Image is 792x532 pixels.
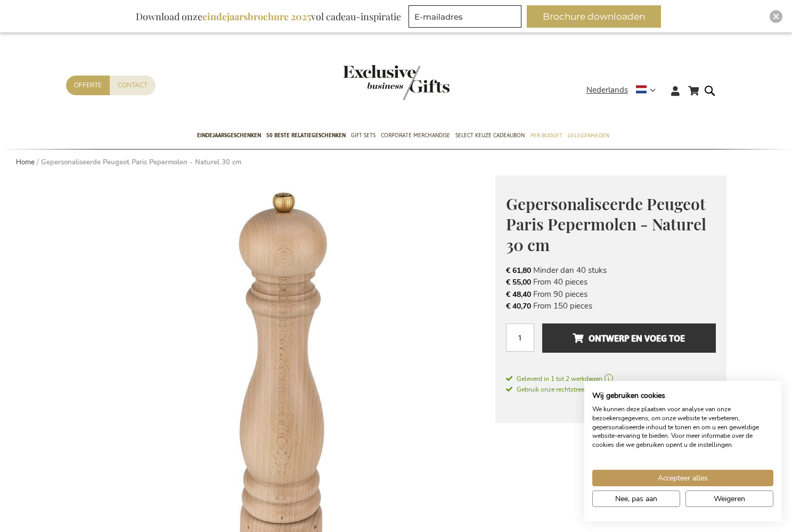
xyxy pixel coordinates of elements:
span: € 55,00 [506,277,531,287]
a: Offerte [66,76,110,95]
input: Aantal [506,323,534,352]
span: Gelegenheden [567,130,609,141]
a: Home [16,157,35,167]
div: Close [770,10,782,23]
strong: Gepersonaliseerde Peugeot Paris Pepermolen - Naturel 30 cm [41,157,241,167]
button: Pas cookie voorkeuren aan [592,491,680,507]
img: Close [773,13,779,20]
a: Geleverd in 1 tot 2 werkdagen [506,374,716,384]
span: € 40,70 [506,301,531,311]
span: € 48,40 [506,289,531,300]
a: store logo [343,65,396,100]
div: Nederlands [586,84,663,96]
span: € 61,80 [506,265,531,276]
span: Ontwerp en voeg toe [573,330,685,347]
span: 50 beste relatiegeschenken [266,130,346,141]
button: Ontwerp en voeg toe [542,323,715,353]
span: Nee, pas aan [615,493,657,504]
p: We kunnen deze plaatsen voor analyse van onze bezoekersgegevens, om onze website te verbeteren, g... [592,405,773,450]
form: marketing offers and promotions [409,5,525,31]
img: Exclusive Business gifts logo [343,65,450,100]
li: Minder dan 40 stuks [506,264,716,276]
button: Alle cookies weigeren [685,491,773,507]
span: Select Keuze Cadeaubon [455,130,525,141]
span: Gebruik onze rechtstreekse verzendservice [506,385,638,394]
span: Nederlands [586,84,628,96]
h2: Wij gebruiken cookies [592,391,773,401]
div: Download onze vol cadeau-inspiratie [131,5,406,28]
button: Brochure downloaden [527,5,661,28]
span: Eindejaarsgeschenken [197,130,261,141]
a: Contact [110,76,156,95]
li: From 150 pieces [506,300,716,312]
span: Gift Sets [351,130,375,141]
span: Per Budget [530,130,562,141]
li: From 40 pieces [506,276,716,288]
span: Gepersonaliseerde Peugeot Paris Pepermolen - Naturel 30 cm [506,193,706,255]
b: eindejaarsbrochure 2025 [202,10,311,23]
span: Accepteer alles [658,472,708,484]
input: E-mailadres [409,5,521,28]
a: Gebruik onze rechtstreekse verzendservice [506,384,638,394]
button: Accepteer alle cookies [592,470,773,486]
li: From 90 pieces [506,288,716,300]
span: Weigeren [714,493,745,504]
span: Corporate Merchandise [381,130,450,141]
